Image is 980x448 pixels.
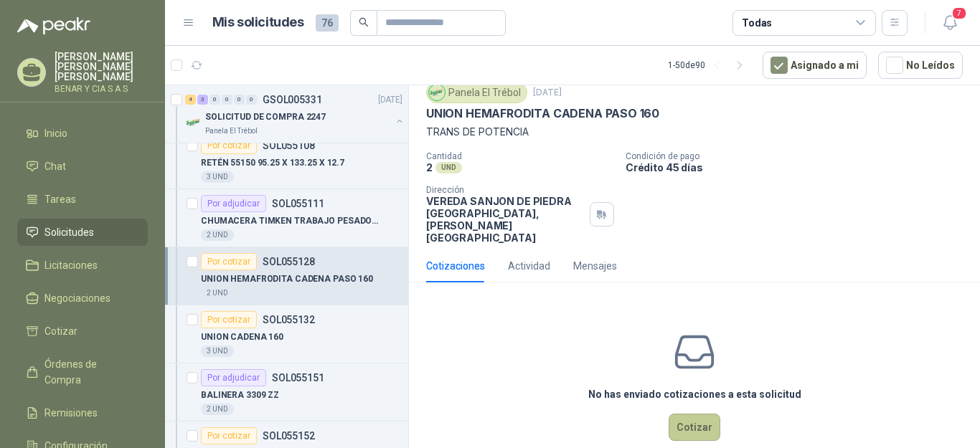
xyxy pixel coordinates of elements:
[951,6,967,20] span: 7
[201,287,234,299] div: 2 UND
[316,14,339,32] span: 76
[44,224,94,240] span: Solicitudes
[533,86,562,100] p: [DATE]
[165,363,408,421] a: Por adjudicarSOL055151BALINERA 3309 ZZ2 UND
[201,272,373,286] p: UNION HEMAFRODITA CADENA PASO 160
[55,52,148,82] p: [PERSON_NAME] [PERSON_NAME] [PERSON_NAME]
[272,373,324,383] p: SOL055151
[263,257,315,267] p: SOL055128
[763,52,867,79] button: Asignado a mi
[426,161,433,173] p: 2
[185,91,405,137] a: 4 3 0 0 0 0 GSOL005331[DATE] Company LogoSOLICITUD DE COMPRA 2247Panela El Trébol
[165,247,408,305] a: Por cotizarSOL055128UNION HEMAFRODITA CADENA PASO 1602 UND
[44,125,67,141] span: Inicio
[573,258,617,274] div: Mensajes
[44,356,134,388] span: Órdenes de Compra
[17,318,148,345] a: Cotizar
[669,414,720,441] button: Cotizar
[55,85,148,93] p: BENAR Y CIA S A S
[209,95,220,105] div: 0
[17,153,148,180] a: Chat
[17,17,90,34] img: Logo peakr
[201,330,283,344] p: UNION CADENA 160
[201,253,257,270] div: Por cotizar
[426,124,963,140] p: TRANS DE POTENCIA
[17,285,148,312] a: Negociaciones
[626,161,974,173] p: Crédito 45 días
[426,185,584,195] p: Dirección
[17,252,148,279] a: Licitaciones
[263,315,315,325] p: SOL055132
[17,120,148,147] a: Inicio
[165,131,408,189] a: Por cotizarSOL055108RETÉN 55150 95.25 X 133.25 X 12.73 UND
[165,189,408,247] a: Por adjudicarSOL055111CHUMACERA TIMKEN TRABAJO PESADO 2"7/16 4 HUECOS2 UND
[185,95,196,105] div: 4
[201,311,257,328] div: Por cotizar
[742,15,772,31] div: Todas
[201,137,257,154] div: Por cotizar
[201,229,234,241] div: 2 UND
[205,110,326,124] p: SOLICITUD DE COMPRA 2247
[263,140,315,151] p: SOL055108
[222,95,232,105] div: 0
[426,82,527,103] div: Panela El Trébol
[201,345,234,357] div: 3 UND
[878,52,963,79] button: No Leídos
[17,186,148,213] a: Tareas
[201,214,380,228] p: CHUMACERA TIMKEN TRABAJO PESADO 2"7/16 4 HUECOS
[201,404,234,415] div: 2 UND
[44,158,66,174] span: Chat
[359,17,369,27] span: search
[201,171,234,183] div: 3 UND
[201,195,266,212] div: Por adjudicar
[508,258,550,274] div: Actividad
[197,95,208,105] div: 3
[17,351,148,394] a: Órdenes de Compra
[44,257,98,273] span: Licitaciones
[185,114,202,131] img: Company Logo
[435,162,462,173] div: UND
[44,191,76,207] span: Tareas
[201,369,266,386] div: Por adjudicar
[165,305,408,363] a: Por cotizarSOL055132UNION CADENA 1603 UND
[263,431,315,441] p: SOL055152
[937,10,963,36] button: 7
[378,93,402,107] p: [DATE]
[588,386,801,402] h3: No has enviado cotizaciones a esta solicitud
[626,151,974,161] p: Condición de pago
[17,399,148,426] a: Remisiones
[272,199,324,209] p: SOL055111
[426,151,614,161] p: Cantidad
[426,106,659,121] p: UNION HEMAFRODITA CADENA PASO 160
[201,389,279,402] p: BALINERA 3309 ZZ
[426,195,584,244] p: VEREDA SANJON DE PIEDRA [GEOGRAPHIC_DATA] , [PERSON_NAME][GEOGRAPHIC_DATA]
[246,95,257,105] div: 0
[212,12,304,33] h1: Mis solicitudes
[205,125,258,137] p: Panela El Trébol
[429,85,445,100] img: Company Logo
[668,54,751,77] div: 1 - 50 de 90
[17,219,148,246] a: Solicitudes
[234,95,245,105] div: 0
[263,95,322,105] p: GSOL005331
[201,427,257,444] div: Por cotizar
[44,323,77,339] span: Cotizar
[201,156,344,170] p: RETÉN 55150 95.25 X 133.25 X 12.7
[426,258,485,274] div: Cotizaciones
[44,290,110,306] span: Negociaciones
[44,405,98,421] span: Remisiones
